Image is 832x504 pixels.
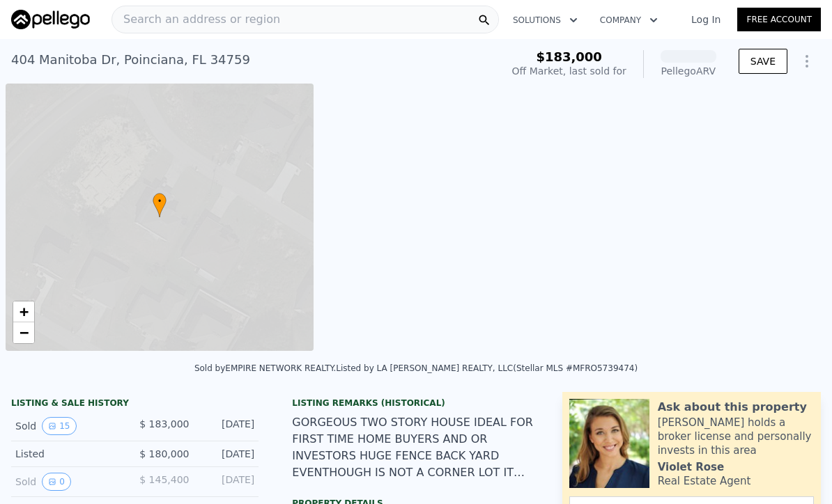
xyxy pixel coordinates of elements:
img: Pellego [11,10,90,29]
div: [DATE] [200,417,254,435]
div: Real Estate Agent [658,474,751,488]
div: Off Market, last sold for [512,64,626,78]
div: Violet Rose [658,460,724,474]
div: Pellego ARV [661,64,716,78]
a: Log In [675,13,737,26]
span: Search an address or region [112,11,280,28]
div: Listing Remarks (Historical) [292,397,539,409]
button: SAVE [739,49,787,74]
button: Company [589,8,669,33]
div: Sold [15,417,124,435]
span: + [20,303,29,320]
a: Zoom out [13,322,34,343]
div: • [153,193,167,217]
div: [PERSON_NAME] holds a broker license and personally invests in this area [658,416,814,457]
span: $183,000 [536,49,602,64]
button: Show Options [793,47,821,75]
span: − [20,324,29,341]
button: Solutions [502,8,589,33]
div: Sold [15,473,124,491]
a: Zoom in [13,301,34,322]
div: [DATE] [200,447,254,461]
a: Free Account [737,8,821,31]
div: Listed [15,447,124,461]
div: Listed by LA [PERSON_NAME] REALTY, LLC (Stellar MLS #MFRO5739474) [336,363,638,373]
div: Sold by EMPIRE NETWORK REALTY . [194,363,336,373]
div: LISTING & SALE HISTORY [11,397,259,411]
button: View historical data [42,417,76,435]
span: $ 183,000 [139,418,189,430]
div: Ask about this property [658,399,807,416]
div: [DATE] [200,473,254,491]
span: • [153,195,167,207]
span: $ 145,400 [139,474,189,485]
span: $ 180,000 [139,448,189,459]
div: GORGEOUS TWO STORY HOUSE IDEAL FOR FIRST TIME HOME BUYERS AND OR INVESTORS HUGE FENCE BACK YARD E... [292,414,539,481]
div: 404 Manitoba Dr , Poinciana , FL 34759 [11,50,250,70]
button: View historical data [42,473,71,491]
